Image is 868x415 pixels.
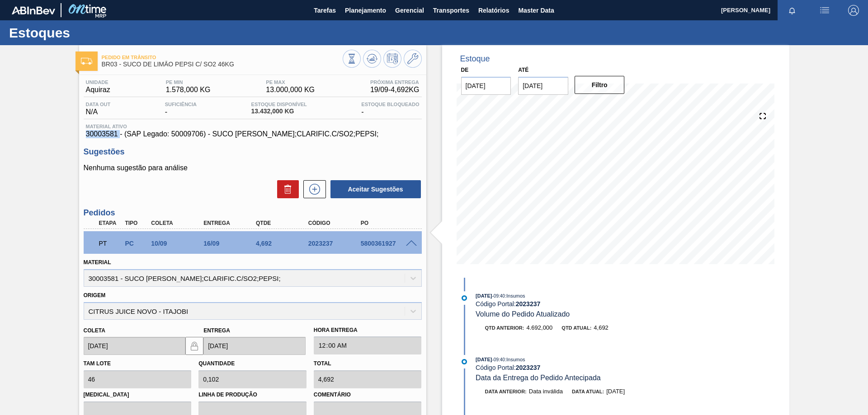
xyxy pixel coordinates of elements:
[359,102,421,116] div: -
[198,388,307,401] label: Linha de Produção
[492,357,505,362] span: - 09:40
[86,124,420,129] span: Material ativo
[314,5,336,16] span: Tarefas
[606,388,625,395] span: [DATE]
[460,54,490,64] div: Estoque
[359,240,417,247] div: 5800361927
[299,180,326,198] div: Nova sugestão
[478,5,509,16] span: Relatórios
[123,240,150,247] div: Pedido de Compra
[84,388,192,401] label: [MEDICAL_DATA]
[492,294,505,298] span: - 09:40
[363,50,381,68] button: Atualizar Gráfico
[516,300,541,308] strong: 2023237
[81,58,92,65] img: Ícone
[306,240,365,247] div: 2023237
[165,102,197,107] span: Suficiência
[476,293,492,298] span: [DATE]
[84,259,111,266] label: Material
[361,102,419,107] span: Estoque Bloqueado
[86,86,110,94] span: Aquiraz
[343,50,361,68] button: Visão Geral dos Estoques
[84,147,422,157] h3: Sugestões
[273,180,299,198] div: Excluir Sugestões
[572,389,604,394] span: Data atual:
[485,325,524,331] span: Qtd anterior:
[476,310,570,318] span: Volume do Pedido Atualizado
[84,337,186,355] input: dd/mm/yyyy
[505,357,525,362] span: : Insumos
[254,220,312,226] div: Qtde
[86,130,420,138] span: 30003581 - (SAP Legado: 50009706) - SUCO [PERSON_NAME];CLARIFIC.C/SO2;PEPSI;
[203,327,230,334] label: Entrega
[314,360,331,367] label: Total
[12,6,55,14] img: TNhmsLtSVTkK8tSr43FrP2fwEKptu5GPRR3wAAAABJRU5ErkJggg==
[266,79,315,85] span: PE MAX
[345,5,386,16] span: Planejamento
[594,324,609,331] span: 4,692
[102,61,343,68] span: BR03 - SUCO DE LIMÃO PEPSI C/ SO2 46KG
[97,220,124,226] div: Etapa
[9,28,170,38] h1: Estoques
[97,233,124,253] div: Pedido em Trânsito
[461,67,469,73] label: De
[185,337,203,355] button: locked
[266,86,315,94] span: 13.000,000 KG
[485,389,527,394] span: Data anterior:
[518,67,528,73] label: Até
[778,4,807,17] button: Notificações
[370,79,420,85] span: Próxima Entrega
[476,374,601,382] span: Data da Entrega do Pedido Antecipada
[166,86,211,94] span: 1.578,000 KG
[254,240,312,247] div: 4,692
[251,108,307,115] span: 13.432,000 KG
[163,102,199,116] div: -
[370,86,420,94] span: 19/09 - 4,692 KG
[251,102,307,107] span: Estoque Disponível
[462,295,467,301] img: atual
[575,76,625,94] button: Filtro
[476,357,492,362] span: [DATE]
[99,240,122,247] p: PT
[86,102,111,107] span: Data out
[86,79,110,85] span: Unidade
[395,5,424,16] span: Gerencial
[476,300,690,308] div: Código Portal:
[314,388,422,401] label: Comentário
[518,5,554,16] span: Master Data
[189,340,200,351] img: locked
[102,55,343,60] span: Pedido em Trânsito
[359,220,417,226] div: PO
[561,325,591,331] span: Qtd atual:
[166,79,211,85] span: PE MIN
[84,164,422,172] p: Nenhuma sugestão para análise
[476,364,690,371] div: Código Portal:
[84,102,113,116] div: N/A
[149,240,208,247] div: 10/09/2025
[529,388,563,395] span: Data inválida
[123,220,150,226] div: Tipo
[314,324,422,337] label: Hora Entrega
[848,5,859,16] img: Logout
[201,240,260,247] div: 16/09/2025
[84,292,106,298] label: Origem
[84,208,422,218] h3: Pedidos
[84,327,105,334] label: Coleta
[516,364,541,371] strong: 2023237
[518,77,568,95] input: dd/mm/yyyy
[462,359,467,364] img: atual
[198,360,235,367] label: Quantidade
[505,293,525,298] span: : Insumos
[526,324,552,331] span: 4.692,000
[433,5,469,16] span: Transportes
[383,50,401,68] button: Programar Estoque
[326,179,422,199] div: Aceitar Sugestões
[149,220,208,226] div: Coleta
[306,220,365,226] div: Código
[330,180,421,198] button: Aceitar Sugestões
[819,5,830,16] img: userActions
[203,337,306,355] input: dd/mm/yyyy
[404,50,422,68] button: Ir ao Master Data / Geral
[201,220,260,226] div: Entrega
[461,77,511,95] input: dd/mm/yyyy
